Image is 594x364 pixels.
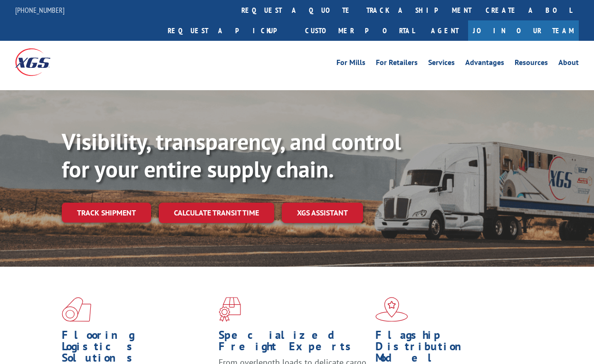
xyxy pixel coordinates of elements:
[282,203,363,223] a: XGS ASSISTANT
[422,20,468,41] a: Agent
[62,127,401,184] b: Visibility, transparency, and control for your entire supply chain.
[62,297,91,322] img: xgs-icon-total-supply-chain-intelligence-red
[219,329,368,357] h1: Specialized Freight Experts
[159,203,274,223] a: Calculate transit time
[375,297,408,322] img: xgs-icon-flagship-distribution-model-red
[515,59,548,69] a: Resources
[219,297,241,322] img: xgs-icon-focused-on-flooring-red
[336,59,365,69] a: For Mills
[465,59,504,69] a: Advantages
[15,5,65,15] a: [PHONE_NUMBER]
[62,203,151,223] a: Track shipment
[376,59,418,69] a: For Retailers
[298,20,422,41] a: Customer Portal
[428,59,455,69] a: Services
[558,59,579,69] a: About
[161,20,298,41] a: Request a pickup
[468,20,579,41] a: Join Our Team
